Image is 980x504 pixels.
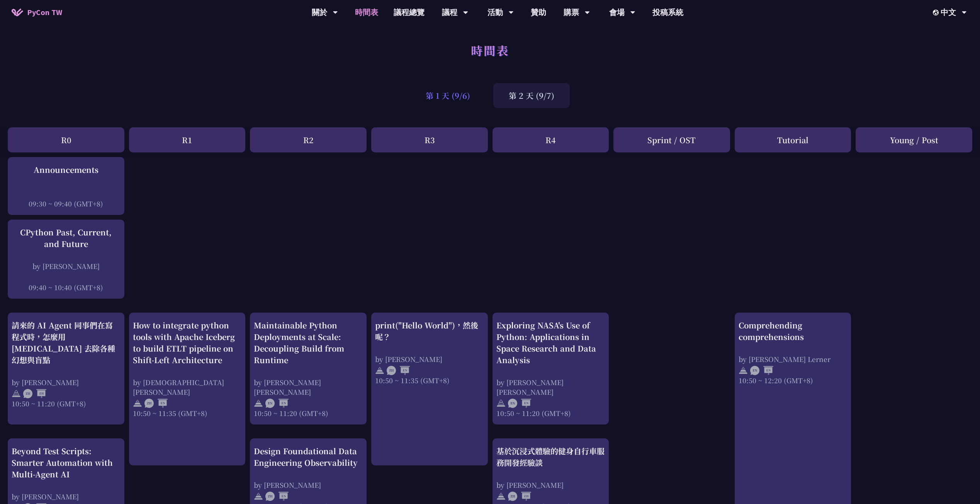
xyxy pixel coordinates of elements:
div: 10:50 ~ 11:20 (GMT+8) [12,399,121,408]
a: PyCon TW [4,3,70,22]
img: svg+xml;base64,PHN2ZyB4bWxucz0iaHR0cDovL3d3dy53My5vcmcvMjAwMC9zdmciIHdpZHRoPSIyNCIgaGVpZ2h0PSIyNC... [12,389,21,398]
img: svg+xml;base64,PHN2ZyB4bWxucz0iaHR0cDovL3d3dy53My5vcmcvMjAwMC9zdmciIHdpZHRoPSIyNCIgaGVpZ2h0PSIyNC... [254,399,263,408]
img: svg+xml;base64,PHN2ZyB4bWxucz0iaHR0cDovL3d3dy53My5vcmcvMjAwMC9zdmciIHdpZHRoPSIyNCIgaGVpZ2h0PSIyNC... [375,366,384,375]
div: by [PERSON_NAME] [12,377,121,387]
div: Beyond Test Scripts: Smarter Automation with Multi-Agent AI [12,445,121,480]
img: Locale Icon [933,10,941,15]
img: Home icon of PyCon TW 2025 [12,8,23,16]
a: print("Hello World")，然後呢？ by [PERSON_NAME] 10:50 ~ 11:35 (GMT+8) [375,320,484,385]
div: Announcements [12,164,121,176]
div: R2 [250,127,367,152]
div: by [DEMOGRAPHIC_DATA][PERSON_NAME] [133,377,242,397]
h1: 時間表 [471,39,509,62]
div: by [PERSON_NAME] [12,261,121,271]
div: R1 [129,127,246,152]
div: 第 2 天 (9/7) [493,83,570,108]
a: Comprehending comprehensions by [PERSON_NAME] Lerner 10:50 ~ 12:20 (GMT+8) [739,320,848,385]
span: PyCon TW [27,7,62,18]
div: by [PERSON_NAME] [PERSON_NAME] [496,377,605,397]
a: Exploring NASA's Use of Python: Applications in Space Research and Data Analysis by [PERSON_NAME]... [496,320,605,418]
div: 第 1 天 (9/6) [410,83,486,108]
img: ZHZH.38617ef.svg [508,492,531,501]
div: by [PERSON_NAME] Lerner [739,354,848,364]
div: R0 [8,127,124,152]
img: ZHZH.38617ef.svg [23,389,46,398]
div: R4 [493,127,609,152]
div: Comprehending comprehensions [739,320,848,343]
div: by [PERSON_NAME] [12,492,121,501]
div: by [PERSON_NAME] [496,480,605,490]
img: svg+xml;base64,PHN2ZyB4bWxucz0iaHR0cDovL3d3dy53My5vcmcvMjAwMC9zdmciIHdpZHRoPSIyNCIgaGVpZ2h0PSIyNC... [739,366,748,375]
img: ENEN.5a408d1.svg [265,399,289,408]
div: 10:50 ~ 11:35 (GMT+8) [375,375,484,385]
div: 基於沉浸式體驗的健身自行車服務開發經驗談 [496,445,605,468]
a: Maintainable Python Deployments at Scale: Decoupling Build from Runtime by [PERSON_NAME] [PERSON_... [254,320,363,418]
div: How to integrate python tools with Apache Iceberg to build ETLT pipeline on Shift-Left Architecture [133,320,242,366]
div: by [PERSON_NAME] [375,354,484,364]
img: svg+xml;base64,PHN2ZyB4bWxucz0iaHR0cDovL3d3dy53My5vcmcvMjAwMC9zdmciIHdpZHRoPSIyNCIgaGVpZ2h0PSIyNC... [496,492,506,501]
div: Maintainable Python Deployments at Scale: Decoupling Build from Runtime [254,320,363,366]
div: Exploring NASA's Use of Python: Applications in Space Research and Data Analysis [496,320,605,366]
div: Tutorial [735,127,851,152]
img: ZHEN.371966e.svg [387,366,410,375]
div: 09:30 ~ 09:40 (GMT+8) [12,199,121,208]
div: 10:50 ~ 11:20 (GMT+8) [254,408,363,418]
div: R3 [371,127,488,152]
div: 09:40 ~ 10:40 (GMT+8) [12,282,121,292]
div: 10:50 ~ 12:20 (GMT+8) [739,375,848,385]
img: svg+xml;base64,PHN2ZyB4bWxucz0iaHR0cDovL3d3dy53My5vcmcvMjAwMC9zdmciIHdpZHRoPSIyNCIgaGVpZ2h0PSIyNC... [133,399,142,408]
a: 請來的 AI Agent 同事們在寫程式時，怎麼用 [MEDICAL_DATA] 去除各種幻想與盲點 by [PERSON_NAME] 10:50 ~ 11:20 (GMT+8) [12,320,121,408]
img: svg+xml;base64,PHN2ZyB4bWxucz0iaHR0cDovL3d3dy53My5vcmcvMjAwMC9zdmciIHdpZHRoPSIyNCIgaGVpZ2h0PSIyNC... [496,399,506,408]
div: 請來的 AI Agent 同事們在寫程式時，怎麼用 [MEDICAL_DATA] 去除各種幻想與盲點 [12,320,121,366]
a: How to integrate python tools with Apache Iceberg to build ETLT pipeline on Shift-Left Architectu... [133,320,242,418]
div: CPython Past, Current, and Future [12,227,121,250]
div: 10:50 ~ 11:35 (GMT+8) [133,408,242,418]
div: Sprint / OST [613,127,730,152]
div: Design Foundational Data Engineering Observability [254,445,363,468]
div: 10:50 ~ 11:20 (GMT+8) [496,408,605,418]
div: Young / Post [856,127,972,152]
img: svg+xml;base64,PHN2ZyB4bWxucz0iaHR0cDovL3d3dy53My5vcmcvMjAwMC9zdmciIHdpZHRoPSIyNCIgaGVpZ2h0PSIyNC... [254,492,263,501]
div: print("Hello World")，然後呢？ [375,320,484,343]
div: by [PERSON_NAME] [PERSON_NAME] [254,377,363,397]
img: ZHEN.371966e.svg [265,492,289,501]
div: by [PERSON_NAME] [254,480,363,490]
img: ENEN.5a408d1.svg [750,366,773,375]
img: ENEN.5a408d1.svg [508,399,531,408]
img: ZHEN.371966e.svg [144,399,168,408]
a: CPython Past, Current, and Future by [PERSON_NAME] 09:40 ~ 10:40 (GMT+8) [12,227,121,292]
